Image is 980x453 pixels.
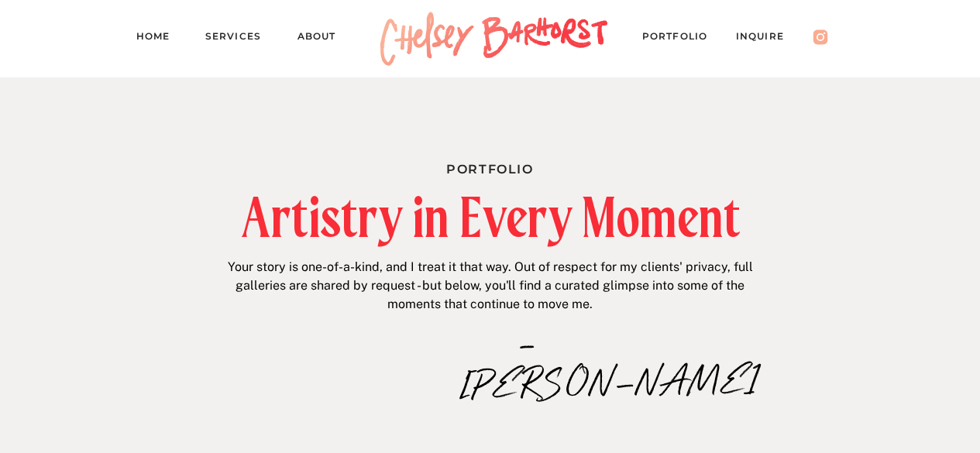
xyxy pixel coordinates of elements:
[325,159,655,175] h1: Portfolio
[736,28,799,50] a: Inquire
[642,28,723,50] a: PORTFOLIO
[297,28,351,50] a: About
[205,28,275,50] a: Services
[222,258,758,318] p: Your story is one-of-a-kind, and I treat it that way. Out of respect for my clients' privacy, ful...
[136,28,183,50] a: Home
[159,190,823,244] h2: Artistry in Every Moment
[459,327,595,360] p: –[PERSON_NAME]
